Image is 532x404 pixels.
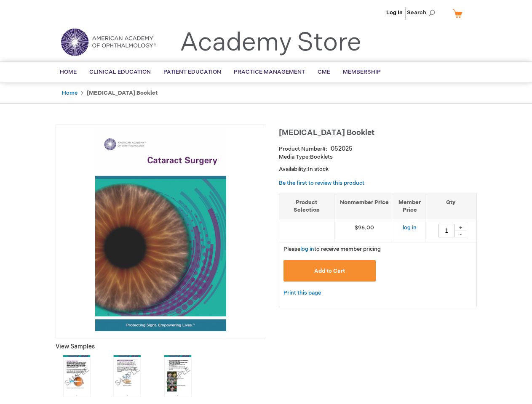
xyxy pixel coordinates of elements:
p: View Samples [56,343,266,351]
th: Product Selection [279,194,334,219]
p: Booklets [279,153,477,161]
span: Home [60,69,77,75]
strong: Media Type: [279,154,310,160]
p: Availability: [279,165,477,173]
a: Be the first to review this product [279,180,364,186]
img: Click to view [106,355,148,397]
td: $96.00 [334,219,394,242]
span: CME [318,69,330,75]
div: + [454,224,467,231]
span: Practice Management [234,69,305,75]
a: Home [62,90,78,96]
button: Add to Cart [283,260,376,282]
a: log in [403,224,417,231]
img: Click to view [157,355,199,397]
span: Membership [343,69,381,75]
span: [MEDICAL_DATA] Booklet [279,128,374,137]
span: Search [407,4,439,21]
div: - [454,231,467,237]
span: In stock [308,166,329,173]
a: Print this page [283,288,321,298]
span: Please to receive member pricing [283,246,381,252]
th: Qty [425,194,476,219]
strong: [MEDICAL_DATA] Booklet [87,90,158,96]
img: Cataract Surgery Booklet [95,129,226,331]
strong: Product Number [279,146,327,152]
span: Clinical Education [89,69,151,75]
a: Academy Store [180,28,361,58]
span: Patient Education [163,69,221,75]
img: Click to view [56,355,98,397]
input: Qty [438,224,455,237]
a: Log In [386,9,403,16]
th: Nonmember Price [334,194,394,219]
a: log in [300,246,314,252]
span: Add to Cart [314,268,345,274]
th: Member Price [394,194,425,219]
div: 052025 [331,145,353,153]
